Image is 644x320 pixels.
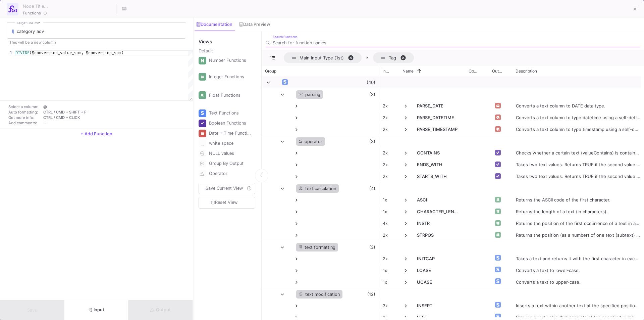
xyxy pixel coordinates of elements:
[30,50,123,55] span: (@conversion_value_sum, @conversion_sum)
[15,50,16,50] textarea: Editor content;Press Alt+F1 for Accessibility Options.
[300,55,344,60] span: Main Input Type (1st)
[199,183,255,194] button: Save Current View
[43,121,47,125] span: --
[369,241,375,253] span: (3)
[209,108,251,118] div: Text Functions
[512,158,644,170] div: Takes two text values. Returns TRUE if the second value is a suffix of the first.
[379,111,399,123] div: 2x
[7,120,42,126] td: Add comments:
[7,109,42,115] td: Auto formatting:
[367,77,375,88] span: (40)
[512,205,644,217] div: Returns the length of a text (in characters).
[512,194,644,205] div: Returns the ASCII code of the first character.
[379,253,399,264] div: 2x
[7,115,42,120] td: Get more info:
[7,40,186,45] p: This will be a new column
[197,128,257,138] button: Date + Time Functions
[284,52,362,63] span: Main Input Type (1st). Press ENTER to sort. Press DELETE to remove
[273,40,640,45] input: Search for function names
[23,10,41,16] span: Functions
[197,118,257,128] button: Boolean Functions
[197,108,257,118] button: Text Functions
[379,276,399,288] div: 1x
[417,124,461,136] span: PARSE_TIMESTAMP
[197,55,257,65] button: Number Functions
[379,158,399,170] div: 2x
[512,276,644,288] div: Converts a text to upper-case.
[512,170,644,182] div: Takes two text values. Returns TRUE if the second value is a prefix of the first.
[43,104,47,109] span: @
[417,159,461,171] span: ENDS_WITH
[209,138,251,148] div: white space
[197,72,257,82] button: Integer Functions
[417,265,461,277] span: LCASE
[284,52,414,63] div: Row Groups
[8,5,17,13] img: function-ui.svg
[417,206,461,218] span: CHARACTER_LENGTH
[379,170,399,182] div: 2x
[369,183,375,194] span: (4)
[88,307,104,312] span: Input
[417,276,461,288] span: UCASE
[64,300,129,320] button: Input
[209,169,251,179] div: Operator
[512,264,644,276] div: Converts a text to lower-case.
[265,68,276,74] span: Group
[80,131,112,136] span: + Add Function
[512,147,644,158] div: Checks whether a certain text (valueContains) is contained within another text (value1). Returns ...
[379,217,399,229] div: 4x
[199,197,255,209] button: Reset View
[296,90,323,99] div: parsing
[379,147,399,158] div: 2x
[369,89,375,100] span: (3)
[197,169,257,179] button: Operator
[211,200,238,205] span: Reset View
[296,290,342,299] div: text modification
[512,111,644,123] div: Converts a text column to type datetime using a self-defined format.
[197,22,232,27] div: Documentation
[417,253,461,265] span: INITCAP
[512,253,644,264] div: Takes a text and returns it with the first character in each word in uppercase.
[379,229,399,241] div: 2x
[209,148,251,158] div: NULL values
[296,184,339,193] div: text calculation
[209,158,251,169] div: Group By Output
[512,217,644,229] div: Returns the position of the first occurrence of a text in another text.
[209,128,251,138] div: Date + Time Functions
[512,300,644,311] div: Inserts a text within another text at the specified position and for a certain number of characters.
[373,52,414,63] span: Tag. Press ENTER to sort. Press DELETE to remove
[389,55,396,60] span: Tag
[197,90,257,100] button: Float Functions
[417,171,461,183] span: STARTS_WITH
[512,229,644,241] div: Returns the position (as a number) of one text (subtext) inside another text (source_text).
[417,112,461,124] span: PARSE_DATETIME
[7,104,42,109] td: Select a column:
[379,123,399,135] div: 2x
[15,50,30,55] span: DIVIDE
[417,147,461,159] span: CONTAINS
[417,218,461,230] span: INSTR
[239,22,270,27] div: Data Preview
[209,90,251,100] div: Float Functions
[379,100,399,111] div: 2x
[296,137,325,146] div: operator
[512,100,644,111] div: Converts a text column to DATE data type.
[209,72,251,82] div: Integer Functions
[43,115,80,120] span: CTRL / CMD + CLICK
[379,205,399,217] div: 1x
[379,264,399,276] div: 1x
[197,148,257,158] button: NULL values
[209,118,251,128] div: Boolean Functions
[117,2,131,16] button: Hotkeys List
[367,288,375,300] span: (12)
[209,55,251,65] div: Number Functions
[10,30,15,34] img: columns.svg
[197,31,258,45] div: Views
[197,138,257,148] button: white space
[382,68,390,74] span: Inputs
[512,123,644,135] div: Converts a text column to type timestamp using a self-defined format.
[197,158,257,169] button: Group By Output
[492,68,503,74] span: Output
[206,186,243,191] span: Save Current View
[369,136,375,147] span: (3)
